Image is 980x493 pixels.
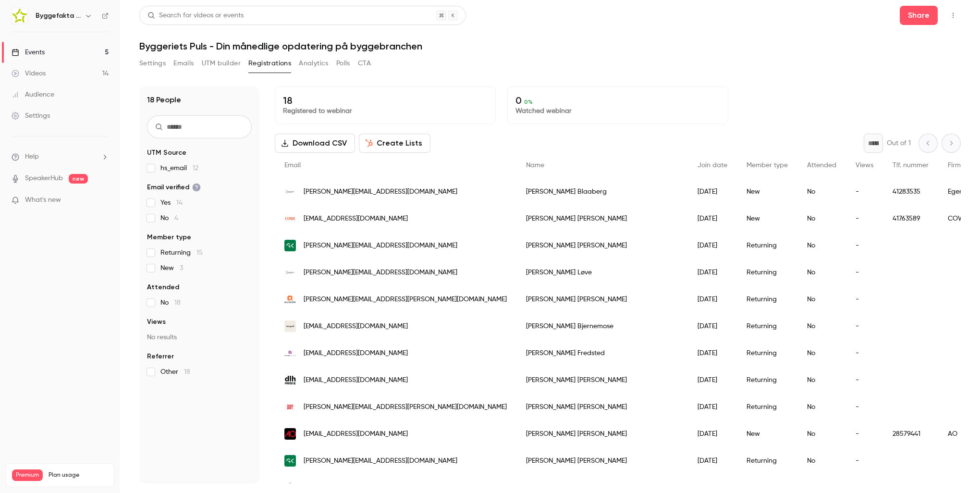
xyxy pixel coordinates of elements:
[304,268,457,278] span: [PERSON_NAME][EMAIL_ADDRESS][DOMAIN_NAME]
[846,205,883,232] div: -
[737,232,797,259] div: Returning
[147,317,166,327] span: Views
[196,249,203,256] span: 15
[797,313,846,340] div: No
[515,95,720,106] p: 0
[737,313,797,340] div: Returning
[12,111,50,121] div: Settings
[147,333,252,342] p: No results
[846,259,883,286] div: -
[688,447,737,474] div: [DATE]
[797,259,846,286] div: No
[284,428,296,440] img: ao.dk
[688,178,737,205] div: [DATE]
[688,286,737,313] div: [DATE]
[846,420,883,447] div: -
[25,173,63,184] a: SpeakerHub
[358,56,371,71] button: CTA
[516,205,688,232] div: [PERSON_NAME] [PERSON_NAME]
[797,394,846,420] div: No
[797,232,846,259] div: No
[284,374,296,386] img: dlh.com
[304,456,457,466] span: [PERSON_NAME][EMAIL_ADDRESS][DOMAIN_NAME]
[184,369,190,375] span: 18
[284,455,296,467] img: gk.dk
[284,240,296,251] img: gk.dk
[737,394,797,420] div: Returning
[139,56,166,71] button: Settings
[25,195,61,205] span: What's new
[797,340,846,367] div: No
[515,106,720,116] p: Watched webinar
[36,11,81,21] h6: Byggefakta | Powered by Hubexo
[688,420,737,447] div: [DATE]
[304,321,408,332] span: [EMAIL_ADDRESS][DOMAIN_NAME]
[737,420,797,447] div: New
[516,447,688,474] div: [PERSON_NAME] [PERSON_NAME]
[147,94,181,106] h1: 18 People
[284,294,296,305] img: allegion.com
[516,313,688,340] div: [PERSON_NAME] Bjernemose
[737,259,797,286] div: Returning
[797,286,846,313] div: No
[69,174,88,184] span: new
[283,106,488,116] p: Registered to webinar
[160,198,183,208] span: Yes
[516,394,688,420] div: [PERSON_NAME] [PERSON_NAME]
[797,447,846,474] div: No
[12,469,43,481] span: Premium
[698,162,727,169] span: Join date
[174,299,181,306] span: 18
[147,352,174,361] span: Referrer
[526,162,544,169] span: Name
[737,447,797,474] div: Returning
[284,213,296,224] img: cowi.com
[284,320,296,332] img: ampell.dk
[284,162,301,169] span: Email
[516,232,688,259] div: [PERSON_NAME] [PERSON_NAME]
[336,56,350,71] button: Polls
[737,367,797,394] div: Returning
[160,248,203,258] span: Returning
[139,40,961,52] h1: Byggeriets Puls - Din månedlige opdatering på byggebranchen
[202,56,241,71] button: UTM builder
[147,11,244,21] div: Search for videos or events
[147,283,179,292] span: Attended
[846,313,883,340] div: -
[304,187,457,197] span: [PERSON_NAME][EMAIL_ADDRESS][DOMAIN_NAME]
[147,183,201,192] span: Email verified
[737,178,797,205] div: New
[147,148,186,158] span: UTM Source
[797,178,846,205] div: No
[25,152,39,162] span: Help
[275,134,355,153] button: Download CSV
[846,367,883,394] div: -
[516,420,688,447] div: [PERSON_NAME] [PERSON_NAME]
[516,286,688,313] div: [PERSON_NAME] [PERSON_NAME]
[160,263,183,273] span: New
[797,205,846,232] div: No
[12,48,45,57] div: Events
[797,367,846,394] div: No
[12,69,46,78] div: Videos
[283,95,488,106] p: 18
[948,162,965,169] span: Firma
[846,447,883,474] div: -
[688,394,737,420] div: [DATE]
[887,138,911,148] p: Out of 1
[883,178,938,205] div: 41283535
[49,471,108,479] span: Plan usage
[846,232,883,259] div: -
[304,348,408,358] span: [EMAIL_ADDRESS][DOMAIN_NAME]
[304,241,457,251] span: [PERSON_NAME][EMAIL_ADDRESS][DOMAIN_NAME]
[524,99,533,105] span: 0 %
[797,420,846,447] div: No
[284,267,296,278] img: egernsund.com
[516,367,688,394] div: [PERSON_NAME] [PERSON_NAME]
[688,313,737,340] div: [DATE]
[688,232,737,259] div: [DATE]
[807,162,836,169] span: Attended
[174,215,178,222] span: 4
[304,483,408,493] span: [EMAIL_ADDRESS][DOMAIN_NAME]
[516,259,688,286] div: [PERSON_NAME] Løve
